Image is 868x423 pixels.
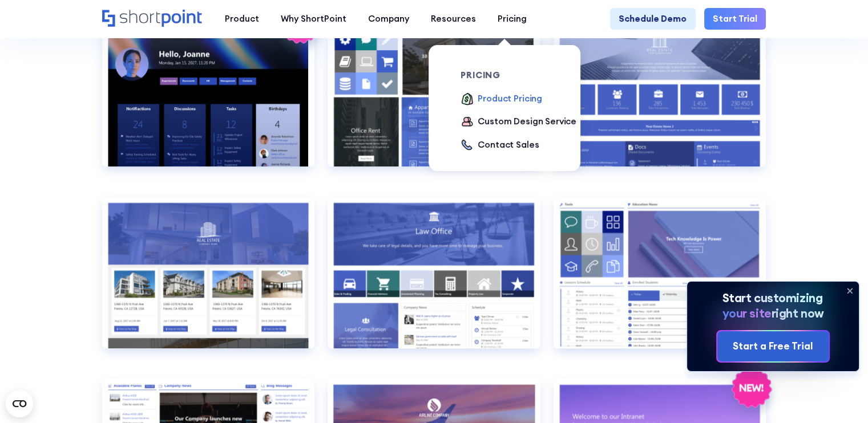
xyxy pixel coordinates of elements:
a: Start a Free Trial [717,331,829,361]
div: Pricing [498,13,527,26]
a: Documents 3 [102,197,315,366]
a: Employees Directory 2 [554,197,766,366]
a: Custom Design Service [461,115,576,129]
button: Open CMP widget [6,390,33,417]
div: pricing [461,71,582,79]
a: Resources [420,8,487,30]
div: Company [368,13,409,26]
div: Custom Design Service [478,115,576,128]
a: Pricing [487,8,538,30]
div: Why ShortPoint [281,13,346,26]
div: Start a Free Trial [733,339,813,354]
a: Why ShortPoint [270,8,357,30]
a: Product [214,8,270,30]
a: Employees Directory 1 [328,197,540,366]
a: Schedule Demo [610,8,695,30]
a: Company [357,8,420,30]
a: Documents 2 [554,14,766,184]
a: Product Pricing [461,92,542,107]
a: Communication [102,14,315,184]
a: Contact Sales [461,139,539,153]
a: Home [102,10,203,29]
a: Documents 1 [328,14,540,184]
iframe: Chat Widget [663,291,868,423]
div: Product Pricing [478,92,542,105]
div: Contact Sales [478,139,539,152]
div: Resources [431,13,476,26]
a: Start Trial [704,8,766,30]
div: Product [225,13,259,26]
